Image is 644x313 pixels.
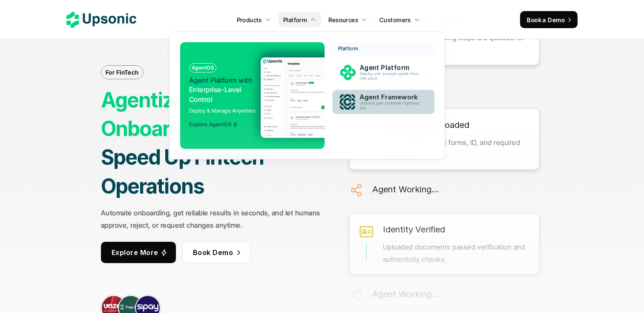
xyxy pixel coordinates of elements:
strong: Process to Speed Up Fintech Operations [101,116,313,198]
p: Book Demo [193,246,233,259]
p: Resources [328,15,358,24]
p: Deploy and manage agents from one place [360,72,422,81]
h6: Agent Working... [372,287,439,301]
a: Book Demo [182,242,250,263]
p: Explore More [112,246,158,259]
p: All required onboarding steps are queued for execution. [383,32,530,56]
p: User submitted KYC forms, ID, and required agreements. [383,136,530,161]
p: For FinTech [106,68,139,77]
p: Uploaded documents passed verification and authenticity checks. [383,241,530,266]
strong: Automate onboarding, get reliable results in seconds, and let humans approve, reject, or request ... [101,209,322,229]
p: Book a Demo [527,15,565,24]
strong: Agentize Onboarding [101,87,210,141]
a: Explore More [101,242,176,263]
a: AgentOSAgent Platform withEnterprise-Level ControlDeploy & Manage AnywhereExplore AgentOS [180,42,325,149]
p: Onboard your customers lightning fast [359,101,423,110]
p: Deploy & Manage Anywhere [189,107,256,115]
p: Agent Platform [360,64,423,72]
h6: Identity Verified [383,222,445,237]
span: Explore AgentOS [189,122,238,128]
p: AgentOS [192,65,214,71]
p: Products [237,15,262,24]
p: Platform [283,15,307,24]
p: Explore AgentOS [189,122,231,128]
p: Platform [338,46,359,52]
p: Customers [379,15,411,24]
a: Products [232,12,276,27]
p: Enterprise-Level Control [189,75,254,104]
span: Agent Platform with [189,76,252,84]
p: Agent Framework [359,93,423,101]
h6: Agent Working... [372,182,439,197]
